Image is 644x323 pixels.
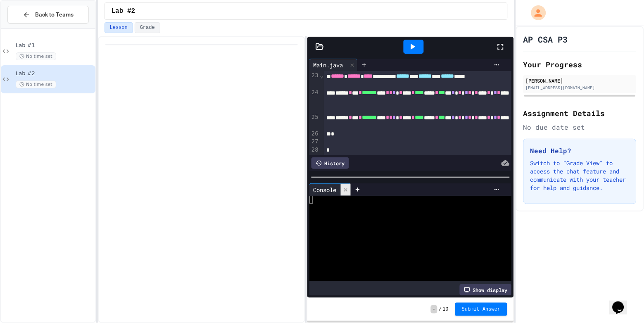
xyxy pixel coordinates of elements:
[523,107,637,119] h2: Assignment Details
[311,157,349,169] div: History
[523,3,548,22] div: My Account
[7,6,89,24] button: Back to Teams
[460,284,512,296] div: Show display
[309,113,320,130] div: 25
[530,159,630,192] p: Switch to "Grade View" to access the chat feature and communicate with your teacher for help and ...
[309,61,347,69] div: Main.java
[16,70,94,77] span: Lab #2
[35,10,74,19] span: Back to Teams
[320,72,324,79] span: Fold line
[309,185,341,194] div: Console
[105,22,133,33] button: Lesson
[523,59,637,70] h2: Your Progress
[309,183,351,196] div: Console
[523,33,568,45] h1: AP CSA P3
[16,52,56,60] span: No time set
[526,85,634,91] div: [EMAIL_ADDRESS][DOMAIN_NAME]
[309,88,320,113] div: 24
[431,305,437,313] span: -
[112,6,135,16] span: Lab #2
[439,306,442,313] span: /
[16,81,56,88] span: No time set
[526,77,634,84] div: [PERSON_NAME]
[443,306,449,313] span: 10
[309,130,320,138] div: 26
[135,22,160,33] button: Grade
[609,290,636,315] iframe: chat widget
[309,146,320,154] div: 28
[530,146,630,156] h3: Need Help?
[309,71,320,88] div: 23
[523,122,637,132] div: No due date set
[462,306,501,313] span: Submit Answer
[309,59,358,71] div: Main.java
[16,42,94,49] span: Lab #1
[455,303,507,316] button: Submit Answer
[309,138,320,146] div: 27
